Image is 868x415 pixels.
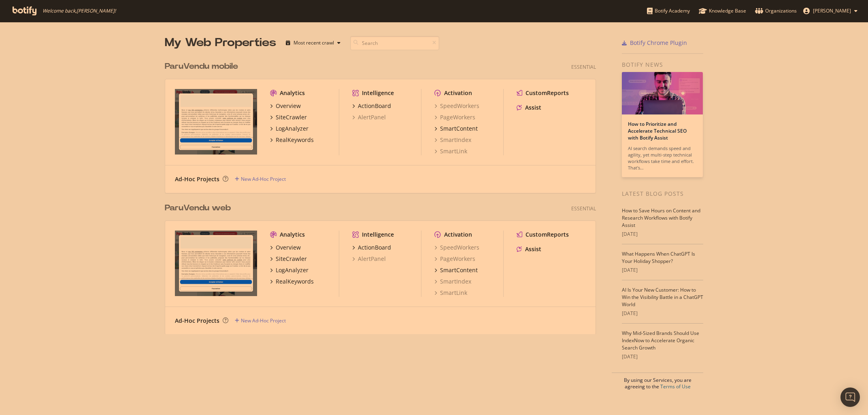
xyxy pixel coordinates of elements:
[622,231,703,238] div: [DATE]
[517,104,541,112] a: Assist
[280,89,305,97] div: Analytics
[276,243,301,252] div: Overview
[235,317,286,324] a: New Ad-Hoc Project
[840,387,860,407] div: Open Intercom Messenger
[434,255,475,263] a: PageWorkers
[270,243,301,252] a: Overview
[165,61,241,72] a: ParuVendu mobile
[517,231,569,239] a: CustomReports
[235,176,286,182] a: New Ad-Hoc Project
[175,175,219,183] div: Ad-Hoc Projects
[352,113,386,121] a: AlertPanel
[517,89,569,97] a: CustomReports
[276,266,308,274] div: LogAnalyzer
[622,60,703,69] div: Botify news
[175,317,219,325] div: Ad-Hoc Projects
[362,89,394,97] div: Intelligence
[525,104,541,112] div: Assist
[797,4,864,17] button: [PERSON_NAME]
[440,266,478,274] div: SmartContent
[276,255,307,263] div: SiteCrawler
[358,243,391,252] div: ActionBoard
[352,102,391,110] a: ActionBoard
[165,51,602,334] div: grid
[43,8,116,14] span: Welcome back, [PERSON_NAME] !
[434,136,471,144] a: SmartIndex
[294,40,334,45] div: Most recent crawl
[622,286,703,308] a: AI Is Your New Customer: How to Win the Visibility Battle in a ChatGPT World
[165,202,234,214] a: ParuVendu web
[358,102,391,110] div: ActionBoard
[622,310,703,317] div: [DATE]
[270,125,308,133] a: LogAnalyzer
[434,266,478,274] a: SmartContent
[434,277,471,286] div: SmartIndex
[276,277,314,286] div: RealKeywords
[276,102,301,110] div: Overview
[630,39,687,47] div: Botify Chrome Plugin
[352,255,386,263] a: AlertPanel
[612,373,703,390] div: By using our Services, you are agreeing to the
[622,267,703,274] div: [DATE]
[622,353,703,360] div: [DATE]
[434,102,479,110] a: SpeedWorkers
[241,317,286,324] div: New Ad-Hoc Project
[628,145,697,171] div: AI search demands speed and agility, yet multi-step technical workflows take time and effort. Tha...
[622,250,695,265] a: What Happens When ChatGPT Is Your Holiday Shopper?
[165,35,276,51] div: My Web Properties
[444,231,472,239] div: Activation
[628,121,687,141] a: How to Prioritize and Accelerate Technical SEO with Botify Assist
[525,89,569,97] div: CustomReports
[165,61,238,72] div: ParuVendu mobile
[283,36,344,49] button: Most recent crawl
[434,243,479,252] a: SpeedWorkers
[276,125,308,133] div: LogAnalyzer
[434,289,467,297] a: SmartLink
[699,7,746,15] div: Knowledge Base
[444,89,472,97] div: Activation
[270,102,301,110] a: Overview
[440,125,478,133] div: SmartContent
[270,113,307,121] a: SiteCrawler
[622,330,699,351] a: Why Mid-Sized Brands Should Use IndexNow to Accelerate Organic Search Growth
[525,231,569,239] div: CustomReports
[276,136,314,144] div: RealKeywords
[571,64,596,70] div: Essential
[270,255,307,263] a: SiteCrawler
[660,383,691,390] a: Terms of Use
[352,243,391,252] a: ActionBoard
[525,245,541,253] div: Assist
[813,7,851,14] span: Sabrina Colmant
[241,176,286,182] div: New Ad-Hoc Project
[622,72,703,114] img: How to Prioritize and Accelerate Technical SEO with Botify Assist
[622,39,687,47] a: Botify Chrome Plugin
[276,113,307,121] div: SiteCrawler
[622,207,700,229] a: How to Save Hours on Content and Research Workflows with Botify Assist
[434,147,467,155] a: SmartLink
[175,89,257,155] img: www.paruvendu.fr
[517,245,541,253] a: Assist
[755,7,797,15] div: Organizations
[622,189,703,198] div: Latest Blog Posts
[280,231,305,239] div: Analytics
[571,205,596,212] div: Essential
[434,113,475,121] a: PageWorkers
[350,36,439,50] input: Search
[362,231,394,239] div: Intelligence
[165,202,231,214] div: ParuVendu web
[270,266,308,274] a: LogAnalyzer
[647,7,690,15] div: Botify Academy
[434,125,478,133] a: SmartContent
[270,136,314,144] a: RealKeywords
[175,231,257,296] img: www.paruvendu.fr
[270,277,314,286] a: RealKeywords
